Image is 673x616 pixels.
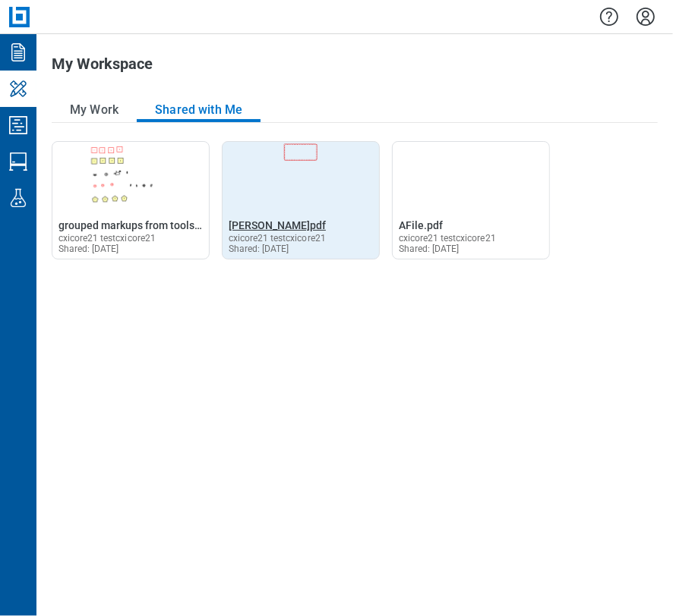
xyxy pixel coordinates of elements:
[399,244,459,254] span: Shared: [DATE]
[58,244,118,254] span: Shared: [DATE]
[392,141,550,259] div: Open AFile.pdf in Editor
[229,233,326,244] span: cxicore21 testcxicore21
[6,40,30,64] svg: Documents
[137,98,261,122] button: Shared with Me
[223,142,379,215] img: B L A N K.pdf
[229,244,289,254] span: Shared: [DATE]
[58,219,229,231] span: grouped markups from toolsets.pdf
[58,233,156,244] span: cxicore21 testcxicore21
[52,55,153,80] h1: My Workspace
[6,149,30,174] svg: Studio Sessions
[6,186,30,210] svg: Labs
[399,233,496,244] span: cxicore21 testcxicore21
[52,142,209,215] img: grouped markups from toolsets.pdf
[6,113,30,137] svg: Studio Projects
[52,98,137,122] button: My Work
[399,219,443,231] span: AFile.pdf
[222,141,380,259] div: Open B L A N K.pdf in Editor
[393,142,549,215] img: AFile.pdf
[634,4,658,30] button: Settings
[52,141,210,259] div: Open grouped markups from toolsets.pdf in Editor
[229,219,326,231] span: [PERSON_NAME]pdf
[6,77,30,101] svg: My Workspace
